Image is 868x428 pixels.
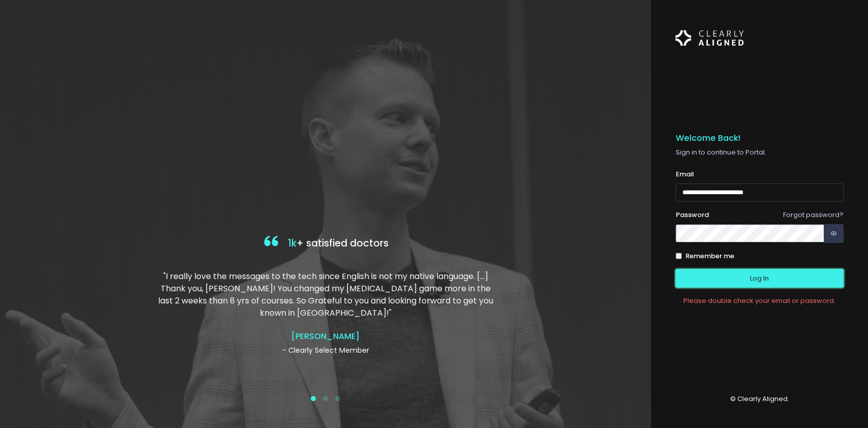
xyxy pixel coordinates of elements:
p: © Clearly Aligned. [675,394,844,404]
img: Logo Horizontal [675,24,743,52]
label: Email [675,169,694,179]
div: Please double check your email or password. [675,296,844,306]
h4: + satisfied doctors [153,233,499,254]
button: Log In [675,269,844,288]
p: - Clearly Select Member [153,345,499,356]
span: 1k [288,236,296,250]
p: "I really love the messages to the tech since English is not my native language. […] Thank you, [... [153,270,499,319]
label: Password [675,210,708,220]
h5: Welcome Back! [675,133,844,143]
h4: [PERSON_NAME] [153,331,499,341]
label: Remember me [685,251,734,261]
p: Sign in to continue to Portal. [675,147,844,158]
a: Forgot password? [783,210,844,220]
